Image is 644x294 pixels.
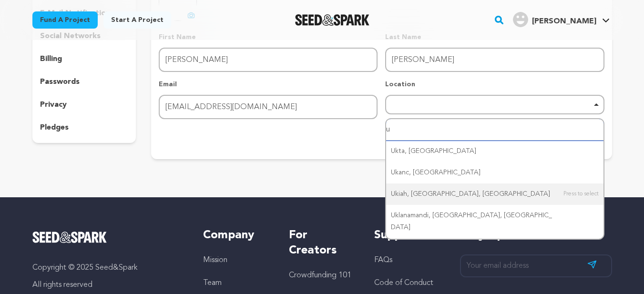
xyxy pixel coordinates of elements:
[374,228,440,243] h5: Support
[32,51,136,67] button: billing
[511,10,612,27] a: Damon M.'s Profile
[32,120,136,135] button: pledges
[159,95,378,119] input: Email
[385,80,604,89] p: Location
[32,74,136,90] button: passwords
[32,97,136,112] button: privacy
[374,279,433,287] a: Code of Conduct
[203,228,269,243] h5: Company
[295,14,370,26] a: Seed&Spark Homepage
[40,53,62,65] p: billing
[460,254,612,278] input: Your email address
[385,48,604,72] input: Last Name
[32,279,184,291] p: All rights reserved
[203,256,227,264] a: Mission
[532,18,596,25] span: [PERSON_NAME]
[386,141,603,162] div: Ukta, [GEOGRAPHIC_DATA]
[386,119,603,141] input: Start typing...
[511,10,612,30] span: Damon M.'s Profile
[289,272,351,279] a: Crowdfunding 101
[203,279,222,287] a: Team
[295,14,370,26] img: Seed&Spark Logo Dark Mode
[32,232,184,243] a: Seed&Spark Homepage
[159,80,378,89] p: Email
[40,76,80,88] p: passwords
[513,12,528,27] img: user.png
[32,232,107,243] img: Seed&Spark Logo
[159,48,378,72] input: First Name
[289,228,355,258] h5: For Creators
[32,262,184,274] p: Copyright © 2025 Seed&Spark
[386,183,603,205] div: Ukiah, [GEOGRAPHIC_DATA], [GEOGRAPHIC_DATA]
[40,122,69,133] p: pledges
[386,205,603,238] div: Uklanamandi, [GEOGRAPHIC_DATA], [GEOGRAPHIC_DATA]
[386,162,603,183] div: Ukanc, [GEOGRAPHIC_DATA]
[40,99,67,111] p: privacy
[513,12,596,27] div: Damon M.'s Profile
[374,256,392,264] a: FAQs
[103,11,171,29] a: Start a project
[32,11,98,29] a: Fund a project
